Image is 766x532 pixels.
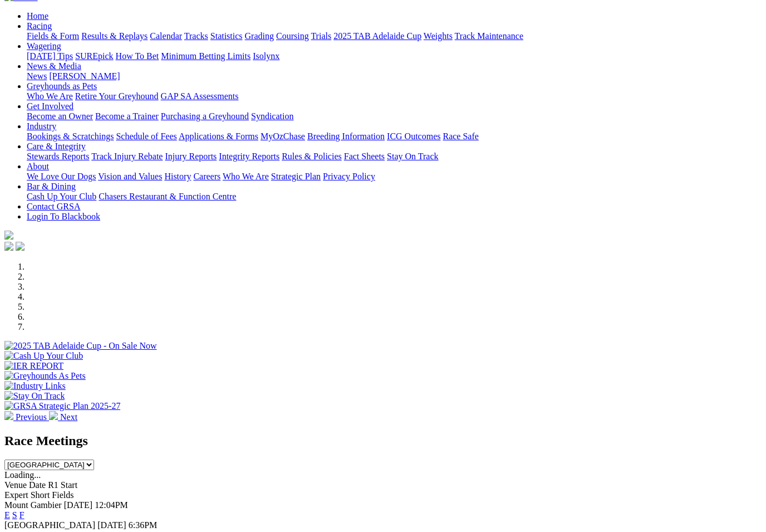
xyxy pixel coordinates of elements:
a: E [4,510,10,520]
a: Fact Sheets [344,152,385,161]
img: Greyhounds As Pets [4,371,86,381]
a: Bookings & Scratchings [27,131,114,141]
a: Home [27,11,48,21]
a: Results & Replays [81,31,148,41]
a: Who We Are [27,91,73,101]
img: GRSA Strategic Plan 2025-27 [4,401,120,411]
a: Integrity Reports [219,152,279,161]
a: Syndication [251,111,293,121]
a: Cash Up Your Club [27,192,96,201]
div: Wagering [27,51,762,61]
a: Retire Your Greyhound [75,91,159,101]
a: Industry [27,121,56,131]
a: Grading [245,31,274,41]
a: GAP SA Assessments [161,91,239,101]
span: 12:04PM [95,500,128,510]
div: Racing [27,31,762,41]
a: Wagering [27,41,61,51]
a: Statistics [210,31,243,41]
a: Rules & Policies [282,152,342,161]
a: Bar & Dining [27,182,76,191]
img: Cash Up Your Club [4,351,83,361]
span: Venue [4,480,27,490]
a: Login To Blackbook [27,212,100,221]
span: Fields [52,490,73,500]
span: Short [31,490,50,500]
a: Careers [193,172,220,181]
span: R1 Start [48,480,77,490]
a: Get Involved [27,101,73,111]
div: Industry [27,131,762,141]
div: Care & Integrity [27,152,762,162]
a: Calendar [150,31,182,41]
span: Mount Gambier [4,500,62,510]
div: Bar & Dining [27,192,762,202]
a: [DATE] Tips [27,51,73,61]
span: Loading... [4,470,41,480]
a: Who We Are [223,172,269,181]
a: About [27,162,49,171]
a: Breeding Information [307,131,385,141]
a: Minimum Betting Limits [161,51,251,61]
a: Schedule of Fees [116,131,176,141]
a: [PERSON_NAME] [49,71,120,81]
a: Isolynx [253,51,279,61]
a: How To Bet [116,51,159,61]
img: chevron-left-pager-white.svg [4,411,13,420]
div: News & Media [27,71,762,81]
a: Stay On Track [387,152,438,161]
a: S [12,510,17,520]
a: Care & Integrity [27,141,86,151]
a: Become an Owner [27,111,93,121]
span: [GEOGRAPHIC_DATA] [4,520,95,530]
img: chevron-right-pager-white.svg [49,411,58,420]
a: Greyhounds as Pets [27,81,97,91]
a: Tracks [184,31,208,41]
a: Race Safe [443,131,478,141]
span: Date [29,480,46,490]
span: [DATE] [64,500,93,510]
div: About [27,172,762,182]
img: logo-grsa-white.png [4,231,13,240]
a: Weights [424,31,453,41]
a: MyOzChase [261,131,305,141]
img: facebook.svg [4,242,13,251]
div: Greyhounds as Pets [27,91,762,101]
span: Expert [4,490,28,500]
span: [DATE] [97,520,126,530]
a: Chasers Restaurant & Function Centre [99,192,236,201]
a: ICG Outcomes [387,131,440,141]
a: History [164,172,191,181]
a: Contact GRSA [27,202,80,211]
a: Purchasing a Greyhound [161,111,249,121]
span: Next [60,412,77,422]
a: We Love Our Dogs [27,172,96,181]
a: Privacy Policy [323,172,375,181]
div: Get Involved [27,111,762,121]
a: News & Media [27,61,81,71]
a: Fields & Form [27,31,79,41]
a: 2025 TAB Adelaide Cup [333,31,421,41]
a: Track Injury Rebate [91,152,163,161]
span: Previous [16,412,47,422]
a: Coursing [276,31,309,41]
img: Stay On Track [4,391,65,401]
a: Stewards Reports [27,152,89,161]
a: Vision and Values [98,172,162,181]
a: News [27,71,47,81]
a: Racing [27,21,52,31]
a: SUREpick [75,51,113,61]
a: Next [49,412,77,422]
a: Trials [311,31,331,41]
a: Injury Reports [165,152,217,161]
a: Track Maintenance [455,31,523,41]
img: Industry Links [4,381,66,391]
img: 2025 TAB Adelaide Cup - On Sale Now [4,341,157,351]
a: Become a Trainer [95,111,159,121]
span: 6:36PM [129,520,158,530]
a: F [19,510,24,520]
img: IER REPORT [4,361,63,371]
a: Applications & Forms [179,131,258,141]
img: twitter.svg [16,242,24,251]
h2: Race Meetings [4,433,762,448]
